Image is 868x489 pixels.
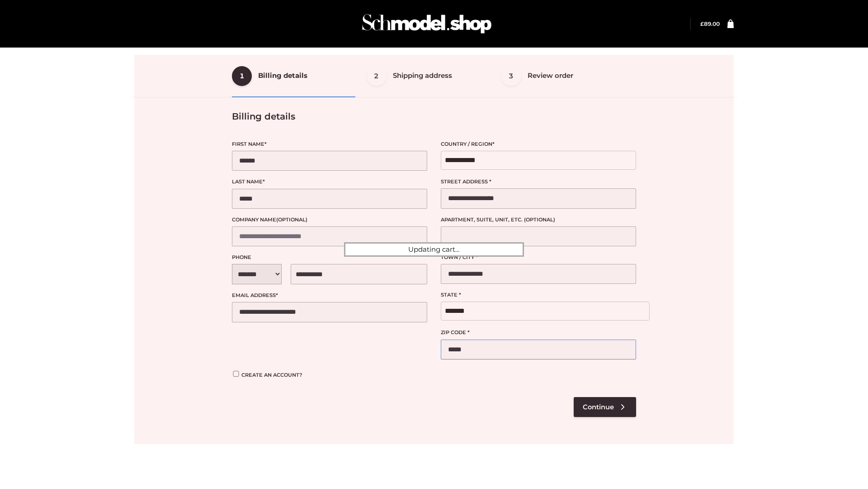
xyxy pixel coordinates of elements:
bdi: 89.00 [700,20,720,27]
span: £ [700,20,704,27]
a: £89.00 [700,20,720,27]
img: Schmodel Admin 964 [359,6,495,42]
div: Updating cart... [344,242,524,257]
